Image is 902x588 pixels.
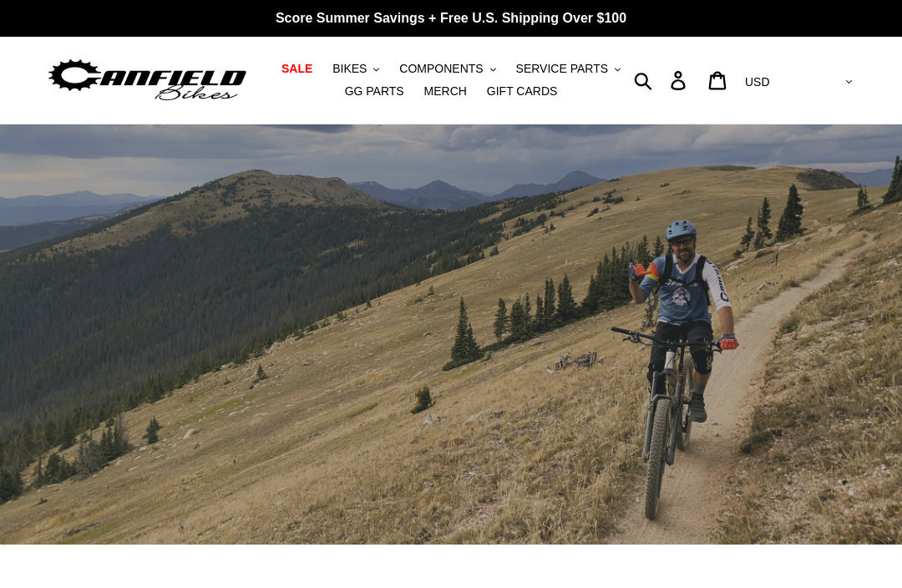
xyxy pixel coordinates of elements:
span: COMPONENTS [399,62,483,76]
span: GG PARTS [345,84,404,99]
a: SALE [273,58,321,80]
span: MERCH [424,84,467,99]
button: COMPONENTS [391,58,504,80]
span: SERVICE PARTS [516,62,608,76]
span: GIFT CARDS [487,84,558,99]
button: SERVICE PARTS [508,58,629,80]
img: Canfield Bikes [46,55,249,106]
a: GG PARTS [337,80,413,103]
span: SALE [281,62,312,76]
a: MERCH [416,80,475,103]
span: BIKES [332,62,367,76]
button: BIKES [324,58,388,80]
a: GIFT CARDS [479,80,566,103]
